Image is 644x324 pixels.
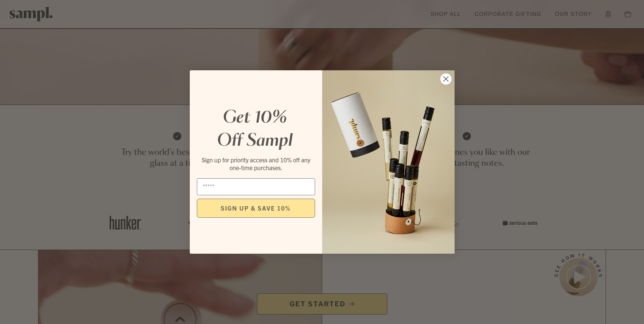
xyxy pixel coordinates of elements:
button: SIGN UP & SAVE 10% [197,199,315,218]
span: Sign up for priority access and 10% off any one-time purchases. [202,156,310,172]
em: Get 10% Off Sampl [217,110,293,149]
input: Email [197,178,315,195]
img: 96933287-25a1-481a-a6d8-4dd623390dc6.png [322,70,455,254]
button: Close dialog [440,73,452,85]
